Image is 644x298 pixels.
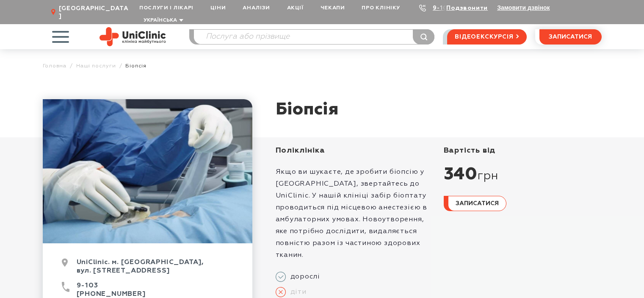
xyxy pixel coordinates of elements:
div: Поліклініка [276,146,434,156]
a: [PHONE_NUMBER] [77,291,146,298]
span: [GEOGRAPHIC_DATA] [59,5,131,20]
span: Українська [144,18,177,23]
span: відеоекскурсія [455,30,513,44]
a: відеоекскурсія [447,29,526,45]
span: грн [478,169,498,184]
span: вартість від [444,147,496,154]
a: Головна [43,63,67,69]
img: Uniclinic [100,27,166,46]
a: 9-103 [77,282,98,289]
span: дорослі [286,273,321,281]
button: записатися [539,29,602,45]
button: записатися [444,196,506,211]
p: Якщо ви шукаєте, де зробити біопсію у [GEOGRAPHIC_DATA], звертайтесь до UniClinic. У нашій клініц... [276,166,434,261]
a: 9-103 [433,5,451,11]
span: Біопсія [125,63,146,69]
a: Наші послуги [76,63,116,69]
button: Замовити дзвінок [497,4,550,11]
span: діти [286,288,307,296]
a: Подзвонити [446,5,488,11]
div: UniClinic. м. [GEOGRAPHIC_DATA], вул. [STREET_ADDRESS] [62,258,233,281]
span: записатися [549,34,592,40]
input: Послуга або прізвище [194,30,434,44]
span: записатися [456,201,499,206]
h1: Біопсія [276,99,339,120]
div: 340 [444,164,602,185]
button: Українська [141,17,183,24]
